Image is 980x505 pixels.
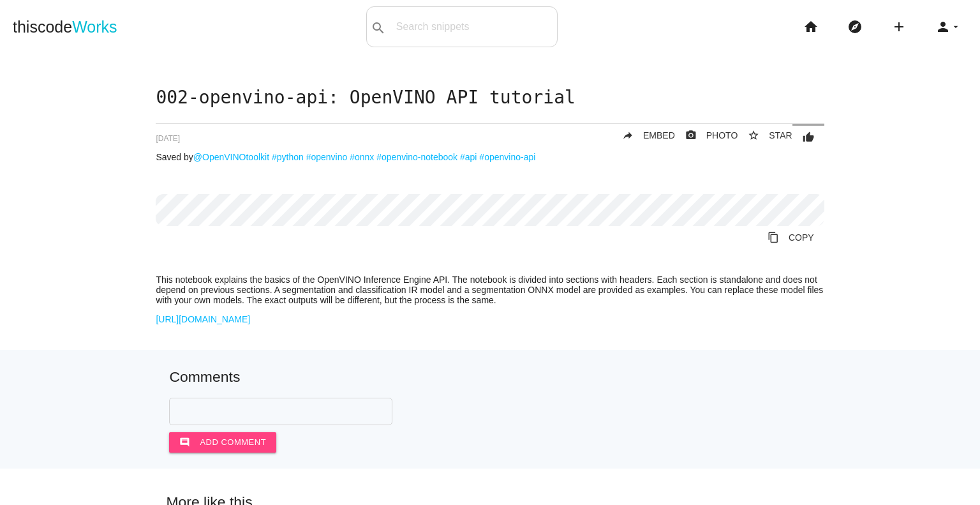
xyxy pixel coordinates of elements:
[371,8,386,49] i: search
[757,226,824,249] a: Copy to Clipboard
[72,18,117,36] span: Works
[612,124,675,147] a: replyEMBED
[156,134,180,143] span: [DATE]
[803,126,814,149] i: thumb_up
[156,88,824,108] h1: 002-openvino-api: OpenVINO API tutorial
[675,124,738,147] a: photo_cameraPHOTO
[156,314,250,324] a: [URL][DOMAIN_NAME]
[738,124,792,147] button: star_borderSTAR
[622,124,634,147] i: reply
[460,152,477,162] a: #api
[706,130,738,140] span: PHOTO
[935,6,951,47] i: person
[169,369,810,385] h5: Comments
[847,6,863,47] i: explore
[951,6,961,47] i: arrow_drop_down
[306,152,348,162] a: #openvino
[792,126,824,149] button: thumb_up
[891,6,907,47] i: add
[769,130,792,140] span: STAR
[350,152,374,162] a: #onnx
[685,124,697,147] i: photo_camera
[390,13,557,40] input: Search snippets
[193,152,269,162] a: @OpenVINOtoolkit
[169,432,276,453] button: commentAdd comment
[768,226,779,249] i: content_copy
[179,432,190,453] i: comment
[367,7,390,47] button: search
[748,124,759,147] i: star_border
[156,152,824,162] p: Saved by
[803,6,819,47] i: home
[479,152,535,162] a: #openvino-api
[376,152,457,162] a: #openvino-notebook
[272,152,304,162] a: #python
[643,130,675,140] span: EMBED
[156,275,824,305] p: This notebook explains the basics of the OpenVINO Inference Engine API. The notebook is divided i...
[13,6,117,47] a: thiscodeWorks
